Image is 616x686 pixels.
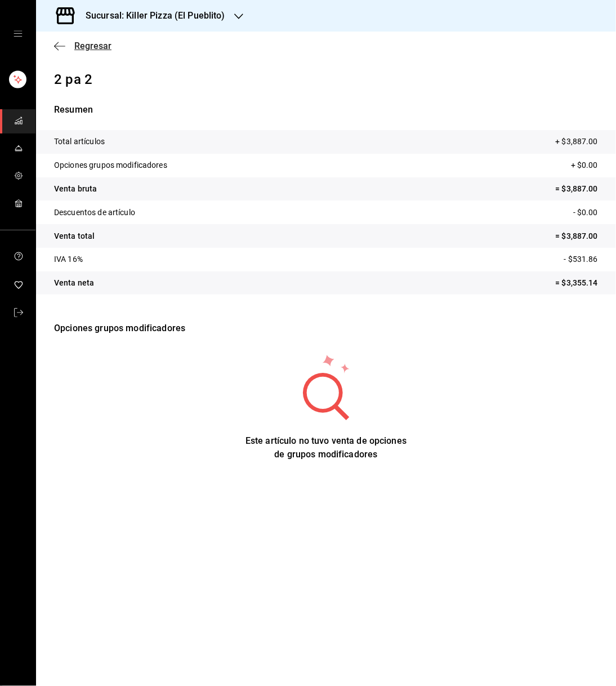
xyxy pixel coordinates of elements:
[74,41,111,51] span: Regresar
[54,207,135,219] p: Descuentos de artículo
[556,183,598,195] p: = $3,887.00
[556,230,598,242] p: = $3,887.00
[573,207,598,219] p: - $0.00
[556,136,598,148] p: + $3,887.00
[54,308,598,349] p: Opciones grupos modificadores
[54,277,94,289] p: Venta neta
[54,183,97,195] p: Venta bruta
[556,277,598,289] p: = $3,355.14
[54,41,111,51] button: Regresar
[54,159,167,171] p: Opciones grupos modificadores
[245,435,407,460] span: Este artículo no tuvo venta de opciones de grupos modificadores
[54,69,598,90] p: 2 pa 2
[54,103,598,117] p: Resumen
[54,136,105,148] p: Total artículos
[54,253,83,265] p: IVA 16%
[77,9,225,23] h3: Sucursal: Killer Pizza (El Pueblito)
[564,253,598,265] p: - $531.86
[571,159,598,171] p: + $0.00
[14,29,23,38] button: open drawer
[54,230,95,242] p: Venta total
